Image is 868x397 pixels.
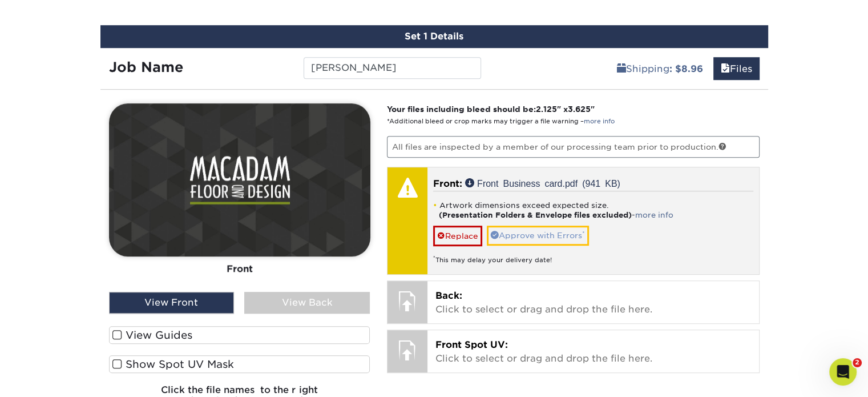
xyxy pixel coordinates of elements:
p: Click to select or drag and drop the file here. [435,289,751,316]
span: Back: [435,290,462,301]
b: : $8.96 [669,63,703,74]
input: Enter a job name [304,57,481,79]
div: Front [109,256,370,282]
div: View Back [244,292,370,314]
small: *Additional bleed or crop marks may trigger a file warning – [387,118,615,125]
iframe: Intercom live chat [829,358,857,386]
span: files [721,63,730,74]
span: shipping [617,63,626,74]
a: Shipping: $8.96 [609,57,710,80]
div: View Front [109,292,235,314]
a: more info [635,211,673,219]
a: Files [713,57,760,80]
a: Front Business card.pdf (941 KB) [465,178,620,187]
p: All files are inspected by a member of our processing team prior to production. [387,136,760,158]
div: Set 1 Details [100,25,768,48]
strong: (Presentation Folders & Envelope files excluded) [439,211,632,219]
strong: Your files including bleed should be: " x " [387,105,595,114]
span: 3.625 [568,105,591,114]
p: Click to select or drag and drop the file here. [435,338,751,366]
span: 2 [853,358,862,367]
span: Front: [433,178,462,189]
div: This may delay your delivery date! [433,246,753,265]
label: View Guides [109,326,370,344]
strong: Job Name [109,59,183,75]
label: Show Spot UV Mask [109,355,370,373]
a: Replace [433,226,482,246]
a: Approve with Errors* [487,226,589,245]
li: Artwork dimensions exceed expected size. - [433,200,753,220]
span: 2.125 [536,105,557,114]
span: Front Spot UV: [435,339,508,350]
a: more info [584,118,615,125]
